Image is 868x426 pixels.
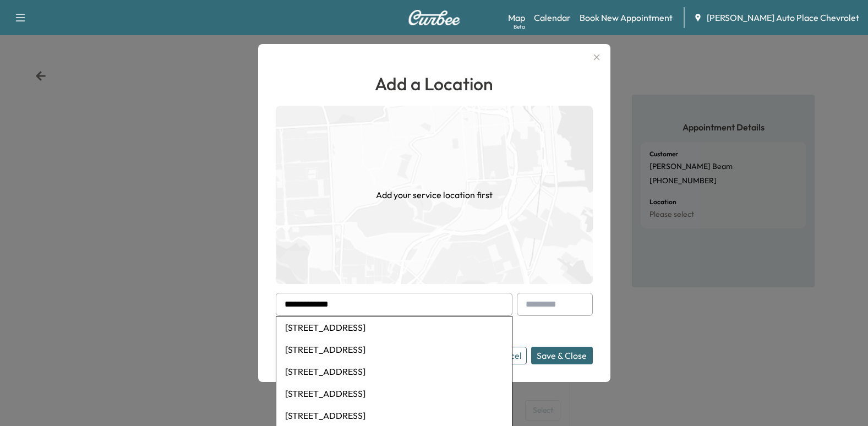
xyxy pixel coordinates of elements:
[707,11,859,24] span: [PERSON_NAME] Auto Place Chevrolet
[276,338,512,361] li: [STREET_ADDRESS]
[508,11,525,24] a: MapBeta
[376,188,493,201] h1: Add your service location first
[276,361,512,383] li: [STREET_ADDRESS]
[534,11,571,24] a: Calendar
[276,70,593,97] h1: Add a Location
[276,383,512,405] li: [STREET_ADDRESS]
[514,23,525,31] div: Beta
[408,10,461,25] img: Curbee Logo
[531,347,593,364] button: Save & Close
[580,11,673,24] a: Book New Appointment
[276,106,593,284] img: empty-map-CL6vilOE.png
[276,316,512,338] li: [STREET_ADDRESS]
